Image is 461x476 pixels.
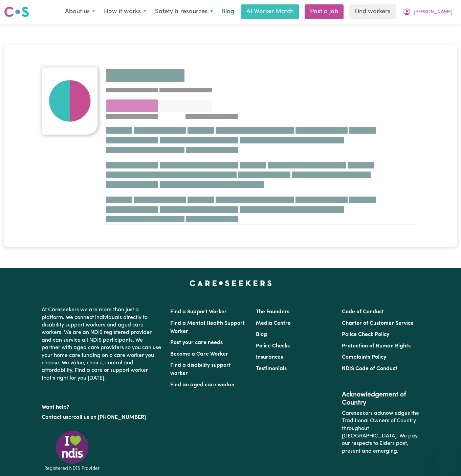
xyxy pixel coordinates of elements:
button: About us [61,5,100,19]
a: Insurances [256,355,283,360]
span: [PERSON_NAME] [414,8,453,16]
a: Find a Mental Health Support Worker [170,321,245,334]
a: Charter of Customer Service [342,321,414,326]
p: At Careseekers we are more than just a platform. We connect individuals directly to disability su... [42,303,162,385]
iframe: Button to launch messaging window [434,449,456,471]
a: Testimonials [256,366,287,371]
a: Become a Care Worker [170,352,228,357]
a: Police Checks [256,343,290,349]
a: Find an aged care worker [170,382,235,388]
a: Find a Support Worker [170,309,227,315]
a: call us on [PHONE_NUMBER] [73,415,146,420]
a: Careseekers home page [190,280,272,286]
a: Find workers [349,4,396,19]
button: How it works [100,5,151,19]
a: Careseekers logo [4,4,29,20]
a: Find a disability support worker [170,363,231,376]
a: Contact us [42,415,68,420]
p: Want help? [42,401,162,411]
a: Post your care needs [170,340,223,345]
a: The Founders [256,309,289,315]
p: or [42,411,162,424]
button: Safety & resources [151,5,217,19]
a: Protection of Human Rights [342,343,411,349]
p: Careseekers acknowledges the Traditional Owners of Country throughout [GEOGRAPHIC_DATA]. We pay o... [342,407,419,458]
a: Blog [256,332,267,337]
button: My Account [398,5,457,19]
a: Complaints Policy [342,355,386,360]
img: Careseekers logo [4,6,29,18]
a: Post a job [305,4,344,19]
a: Blog [217,4,238,19]
a: Police Check Policy [342,332,389,337]
h2: Acknowledgement of Country [342,391,419,407]
a: Media Centre [256,321,291,326]
a: NDIS Code of Conduct [342,366,397,371]
img: Registered NDIS provider [42,430,103,472]
a: Code of Conduct [342,309,384,315]
a: AI Worker Match [241,4,299,19]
